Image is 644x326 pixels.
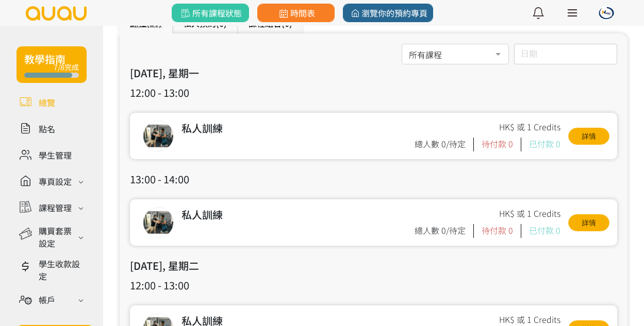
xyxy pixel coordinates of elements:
a: 瀏覽你的預約專頁 [343,4,433,22]
h3: [DATE], 星期二 [130,258,617,273]
div: 總人數 0/待定 [415,224,474,238]
div: 總人數 0/待定 [415,138,474,151]
div: 帳戶 [39,294,55,306]
div: 已付款 0 [529,138,560,151]
div: 待付款 0 [482,138,521,151]
div: 購買套票設定 [39,225,75,249]
div: 已付款 0 [529,224,560,238]
span: 所有課程狀態 [179,7,241,19]
h3: 12:00 - 13:00 [130,85,617,100]
div: 私人訓練 [181,121,412,138]
div: HK$ 或 1 Credits [499,121,560,138]
a: 時間表 [257,4,335,22]
h3: 12:00 - 13:00 [130,278,617,293]
a: 詳情 [568,128,609,145]
h3: 13:00 - 14:00 [130,171,617,187]
img: logo.svg [25,6,88,21]
div: 待付款 0 [482,224,521,238]
h3: [DATE], 星期一 [130,65,617,81]
input: 日期 [514,44,617,64]
a: 詳情 [568,214,609,231]
div: 課程管理 [39,201,72,214]
div: 專頁設定 [39,175,72,187]
div: 私人訓練 [181,207,412,224]
span: 時間表 [277,7,315,19]
div: HK$ 或 1 Credits [499,207,560,224]
a: 所有課程狀態 [172,4,249,22]
span: 所有課程 [409,47,502,60]
span: 瀏覽你的預約專頁 [349,7,427,19]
